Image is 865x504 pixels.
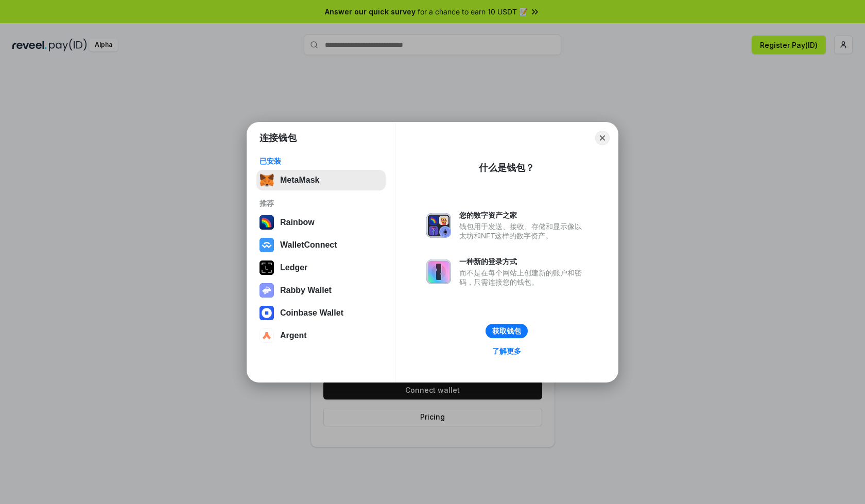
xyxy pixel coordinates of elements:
[259,215,274,230] img: svg+xml,%3Csvg%20width%3D%22120%22%20height%3D%22120%22%20viewBox%3D%220%200%20120%20120%22%20fil...
[486,344,527,358] a: 了解更多
[259,328,274,343] img: svg+xml,%3Csvg%20width%3D%2228%22%20height%3D%2228%22%20viewBox%3D%220%200%2028%2028%22%20fill%3D...
[280,331,307,340] div: Argent
[459,211,587,220] div: 您的数字资产之家
[280,218,315,227] div: Rainbow
[256,303,386,323] button: Coinbase Wallet
[256,325,386,346] button: Argent
[426,259,451,284] img: svg+xml,%3Csvg%20xmlns%3D%22http%3A%2F%2Fwww.w3.org%2F2000%2Fsvg%22%20fill%3D%22none%22%20viewBox...
[259,199,383,208] div: 推荐
[259,283,274,298] img: svg+xml,%3Csvg%20xmlns%3D%22http%3A%2F%2Fwww.w3.org%2F2000%2Fsvg%22%20fill%3D%22none%22%20viewBox...
[259,157,383,166] div: 已安装
[459,222,587,240] div: 钱包用于发送、接收、存储和显示像以太坊和NFT这样的数字资产。
[259,306,274,320] img: svg+xml,%3Csvg%20width%3D%2228%22%20height%3D%2228%22%20viewBox%3D%220%200%2028%2028%22%20fill%3D...
[256,170,386,190] button: MetaMask
[259,173,274,187] img: svg+xml,%3Csvg%20fill%3D%22none%22%20height%3D%2233%22%20viewBox%3D%220%200%2035%2033%22%20width%...
[459,257,587,266] div: 一种新的登录方式
[280,286,332,295] div: Rabby Wallet
[280,263,307,272] div: Ledger
[280,308,343,318] div: Coinbase Wallet
[492,326,521,336] div: 获取钱包
[256,280,386,301] button: Rabby Wallet
[259,238,274,252] img: svg+xml,%3Csvg%20width%3D%2228%22%20height%3D%2228%22%20viewBox%3D%220%200%2028%2028%22%20fill%3D...
[256,212,386,233] button: Rainbow
[259,132,297,144] h1: 连接钱包
[280,240,337,250] div: WalletConnect
[595,131,610,145] button: Close
[492,346,521,356] div: 了解更多
[256,235,386,255] button: WalletConnect
[256,257,386,278] button: Ledger
[479,162,534,174] div: 什么是钱包？
[259,260,274,275] img: svg+xml,%3Csvg%20xmlns%3D%22http%3A%2F%2Fwww.w3.org%2F2000%2Fsvg%22%20width%3D%2228%22%20height%3...
[280,176,319,185] div: MetaMask
[459,268,587,287] div: 而不是在每个网站上创建新的账户和密码，只需连接您的钱包。
[426,213,451,238] img: svg+xml,%3Csvg%20xmlns%3D%22http%3A%2F%2Fwww.w3.org%2F2000%2Fsvg%22%20fill%3D%22none%22%20viewBox...
[486,324,528,338] button: 获取钱包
